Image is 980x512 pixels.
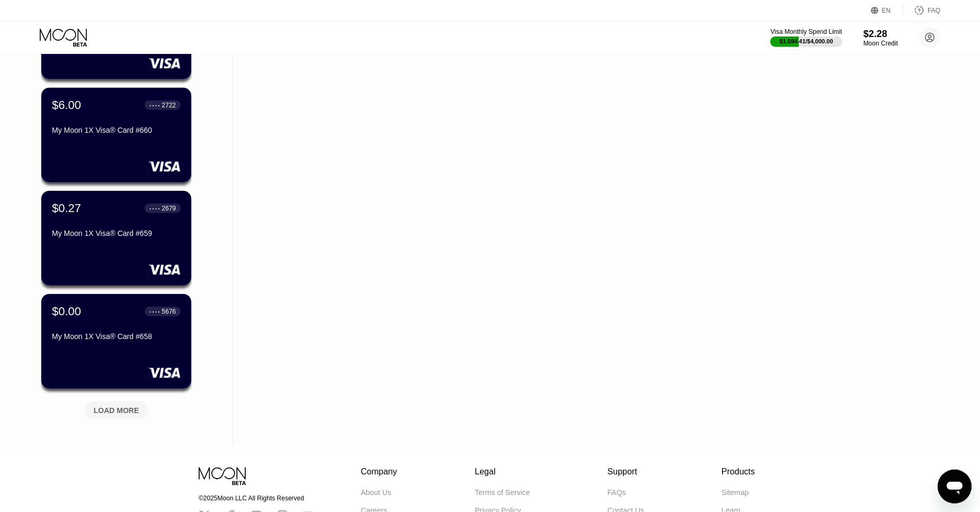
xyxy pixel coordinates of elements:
[52,305,81,318] div: $0.00
[608,467,644,477] div: Support
[882,7,891,14] div: EN
[52,332,181,341] div: My Moon 1X Visa® Card #658
[608,488,626,497] div: FAQs
[770,28,842,47] div: Visa Monthly Spend Limit$1,594.41/$4,000.00
[903,5,940,16] div: FAQ
[475,488,530,497] div: Terms of Service
[721,488,749,497] div: Sitemap
[41,191,191,286] div: $0.27● ● ● ●2679My Moon 1X Visa® Card #659
[938,470,972,504] iframe: Button to launch messaging window
[52,202,81,215] div: $0.27
[361,488,391,497] div: About Us
[77,397,156,419] div: LOAD MORE
[52,229,181,237] div: My Moon 1X Visa® Card #659
[162,205,176,212] div: 2679
[871,5,903,16] div: EN
[475,467,530,477] div: Legal
[94,406,139,415] div: LOAD MORE
[721,467,755,477] div: Products
[863,40,898,47] div: Moon Credit
[361,467,397,477] div: Company
[928,7,940,14] div: FAQ
[52,98,81,112] div: $6.00
[780,38,833,44] div: $1,594.41 / $4,000.00
[863,29,898,47] div: $2.28Moon Credit
[199,495,313,502] div: © 2025 Moon LLC All Rights Reserved
[863,29,898,40] div: $2.28
[149,207,160,210] div: ● ● ● ●
[149,104,160,107] div: ● ● ● ●
[52,126,181,134] div: My Moon 1X Visa® Card #660
[41,88,191,182] div: $6.00● ● ● ●2722My Moon 1X Visa® Card #660
[162,102,176,109] div: 2722
[770,28,842,35] div: Visa Monthly Spend Limit
[41,294,191,389] div: $0.00● ● ● ●5676My Moon 1X Visa® Card #658
[149,310,160,313] div: ● ● ● ●
[162,308,176,315] div: 5676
